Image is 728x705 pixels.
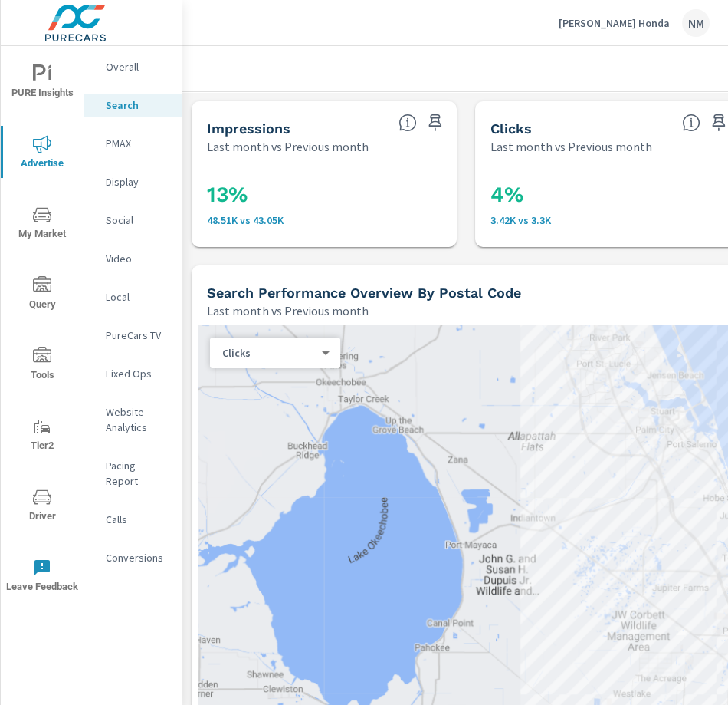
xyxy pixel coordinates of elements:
h3: 4% [490,182,725,208]
p: Local [106,289,169,305]
span: My Market [5,206,79,243]
p: Website Analytics [106,404,169,435]
p: Search [106,97,169,113]
p: Calls [106,512,169,527]
p: Fixed Ops [106,366,169,381]
div: Calls [84,508,182,531]
div: Social [84,209,182,232]
p: Display [106,174,169,189]
h3: 13% [207,182,441,208]
h5: Impressions [207,120,290,137]
p: 48,511 vs 43,047 [207,214,441,226]
div: NM [682,9,710,37]
span: Leave Feedback [5,558,79,596]
div: nav menu [1,46,84,611]
div: Fixed Ops [84,362,182,385]
p: Clicks [222,346,316,360]
p: Overall [106,59,169,74]
span: Tools [5,347,79,384]
span: Advertise [5,135,79,173]
p: Last month vs Previous month [207,301,369,320]
p: Pacing Report [106,458,169,489]
p: Last month vs Previous month [490,137,652,156]
div: Clicks [210,346,328,361]
div: Pacing Report [84,454,182,493]
div: Website Analytics [84,400,182,439]
p: Last month vs Previous month [207,137,369,156]
span: Driver [5,488,79,525]
div: Display [84,170,182,193]
p: PMAX [106,136,169,151]
p: Video [106,251,169,266]
h5: Search Performance Overview By Postal Code [207,285,521,301]
p: Social [106,212,169,228]
span: The number of times an ad was shown on your behalf. [398,114,417,132]
p: Conversions [106,550,169,565]
p: PureCars TV [106,328,169,343]
p: [PERSON_NAME] Honda [559,16,670,30]
div: Video [84,247,182,270]
span: The number of times an ad was clicked by a consumer. [682,114,700,132]
span: Save this to your personalized report [423,110,448,135]
div: PMAX [84,132,182,155]
div: Overall [84,55,182,78]
div: PureCars TV [84,324,182,347]
p: 3.42K vs 3.3K [490,214,725,226]
span: Tier2 [5,417,79,455]
div: Search [84,94,182,117]
div: Conversions [84,546,182,569]
h5: Clicks [490,120,532,137]
span: PURE Insights [5,64,79,102]
div: Local [84,285,182,308]
span: Query [5,276,79,314]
